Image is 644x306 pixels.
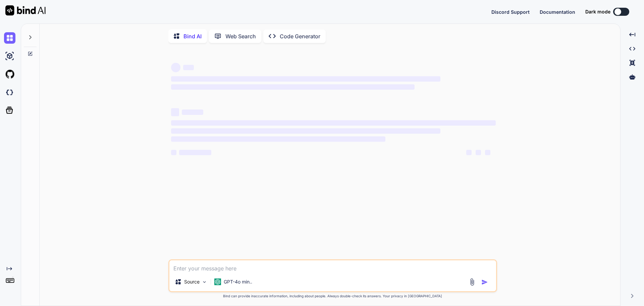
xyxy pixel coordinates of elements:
[540,9,575,15] span: Documentation
[171,128,440,134] span: ‌
[280,32,320,40] p: Code Generator
[202,279,207,285] img: Pick Models
[183,32,202,40] p: Bind AI
[540,8,575,15] button: Documentation
[171,108,179,116] span: ‌
[184,278,200,285] p: Source
[183,65,194,70] span: ‌
[171,136,385,142] span: ‌
[171,84,415,90] span: ‌
[224,278,252,285] p: GPT-4o min..
[4,87,15,98] img: darkCloudIdeIcon
[5,5,46,15] img: Bind AI
[491,9,530,15] span: Discord Support
[485,150,490,155] span: ‌
[491,8,530,15] button: Discord Support
[585,8,610,15] span: Dark mode
[171,76,440,82] span: ‌
[179,150,211,155] span: ‌
[4,50,15,62] img: ai-studio
[466,150,472,155] span: ‌
[171,63,180,72] span: ‌
[214,278,221,285] img: GPT-4o mini
[4,69,15,80] img: githubLight
[225,32,256,40] p: Web Search
[468,278,476,286] img: attachment
[168,294,497,299] p: Bind can provide inaccurate information, including about people. Always double-check its answers....
[171,150,176,155] span: ‌
[171,120,496,126] span: ‌
[4,32,15,44] img: chat
[182,110,203,115] span: ‌
[481,279,488,286] img: icon
[476,150,481,155] span: ‌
